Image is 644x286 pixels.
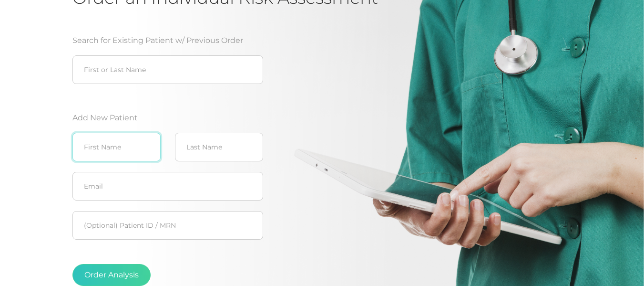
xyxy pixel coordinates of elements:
[72,211,263,240] input: Patient ID / MRN
[72,35,243,46] label: Search for Existing Patient w/ Previous Order
[175,133,263,161] input: Last Name
[72,264,151,286] button: Order Analysis
[72,133,161,161] input: First Name
[72,112,263,124] label: Add New Patient
[72,172,263,201] input: Email
[72,55,263,84] input: First or Last Name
